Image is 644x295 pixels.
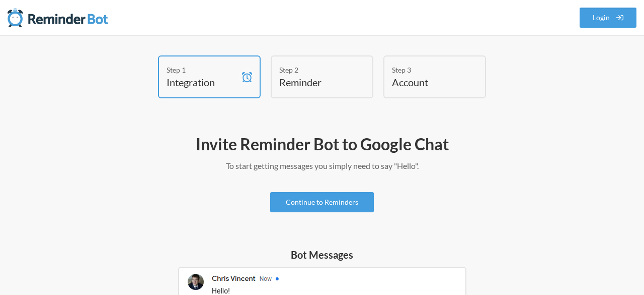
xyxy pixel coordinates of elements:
div: Step 1 [167,65,237,75]
h4: Integration [167,75,237,89]
a: Continue to Reminders [270,192,374,212]
h2: Invite Reminder Bot to Google Chat [30,134,614,155]
h4: Account [392,75,462,89]
div: Step 2 [279,65,350,75]
h5: Bot Messages [178,248,466,262]
p: To start getting messages you simply need to say "Hello". [30,160,614,172]
h4: Reminder [279,75,350,89]
div: Step 3 [392,65,462,75]
a: Login [580,8,637,28]
img: Reminder Bot [8,8,108,28]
